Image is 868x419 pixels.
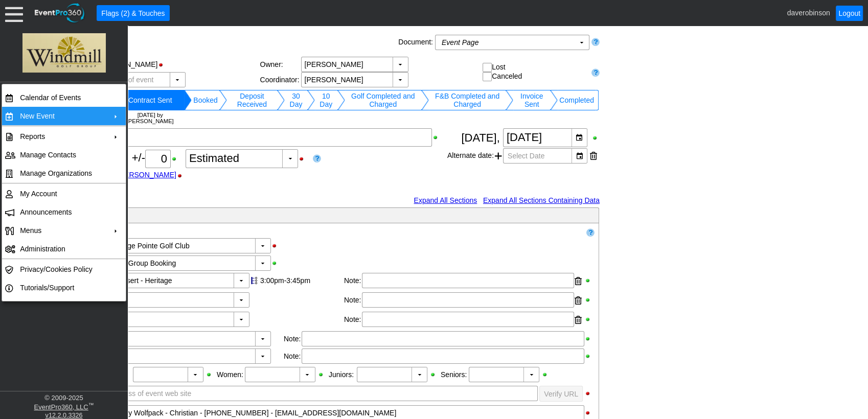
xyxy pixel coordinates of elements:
div: Show this item on timeline; click to toggle [249,273,259,288]
span: Verify URL [542,389,580,399]
div: Show Room Use when printing; click to hide Room Use when printing. [584,296,593,304]
a: as of 2:44 PM [DATE] by [PERSON_NAME] [37,171,176,179]
i: Event Page [442,38,478,46]
div: Show Mens Tee Box when printing; click to hide Mens Tee Box when printing. [205,371,215,378]
td: Menus [16,221,107,240]
tr: Menus [2,221,126,240]
a: Expand All Sections [414,196,477,204]
td: Administration [16,240,107,258]
div: Show Event Title when printing; click to hide Event Title when printing. [432,134,444,141]
div: Hide Facility when printing; click to show Facility when printing. [271,242,283,249]
td: Change status to 30 Day [285,90,307,110]
td: Manage Contacts [16,146,107,164]
div: Created [DATE] by [PERSON_NAME] [37,57,260,72]
div: Show Juniors Tee Box when printing; click to hide Juniors Tee Box when printing. [429,371,439,378]
td: Change status to F&B Completed and Charged [429,90,506,110]
div: Document: [396,35,435,52]
div: Remove service [575,312,582,328]
div: Show Event Type when printing; click to hide Event Type when printing. [271,260,283,267]
div: 3:00pm-3:45pm [260,276,341,285]
div: © 2009- 2025 [3,394,125,402]
div: General Information [40,209,555,221]
div: Show Event Format when printing; click to hide Event Format when printing. [584,335,593,342]
tr: Reports [2,127,126,146]
td: Change status to Completed [558,90,596,110]
td: Change status to Invoice Sent [513,90,550,110]
div: Show Event Date when printing; click to hide Event Date when printing. [591,134,600,142]
td: [DATE] by [PERSON_NAME] [116,110,184,126]
div: Calgary Wolfpack - Christian - [PHONE_NUMBER] - [EMAIL_ADDRESS][DOMAIN_NAME] [107,408,582,418]
a: Logout [836,6,863,21]
tr: Manage Organizations [2,164,126,182]
div: Lost Canceled [483,63,587,82]
div: Show Services when printing; click to hide Services when printing. [584,316,593,323]
div: Note: [344,292,362,309]
div: Remove room [575,293,582,308]
tr: My Account [2,184,126,203]
div: Owner: [260,60,301,68]
div: Alternate date: [447,147,600,165]
tr: Calendar of Events [2,88,126,107]
td: Change status to 10 Day [315,90,337,110]
div: Coordinator: [260,76,301,84]
img: Logo [22,26,106,80]
a: v12.2.0.3326 [45,412,83,419]
span: Select Date [506,149,546,163]
div: Show Seniors Tee Box when printing; click to hide Seniors Tee Box when printing. [541,371,551,378]
span: Address of event web site [107,386,193,401]
div: Show Plus/Minus Count when printing; click to hide Plus/Minus Count when printing. [171,155,182,162]
div: Seniors: [441,367,469,382]
td: New Event [16,107,107,125]
td: Privacy/Cookies Policy [16,260,107,278]
div: Juniors: [329,367,357,382]
div: Remove course [575,273,582,289]
td: Change status to Contract Sent [116,90,184,110]
td: Tutorials/Support [16,278,107,297]
a: EventPro360, LLC [34,403,88,411]
span: Add another alternate date [495,148,502,164]
div: Hide Guest Count Status when printing; click to show Guest Count Status when printing. [298,155,310,162]
span: Flags (2) & Touches [99,8,167,18]
div: Menu: Click or 'Crtl+M' to toggle menu open/close [5,4,23,22]
span: +/- [132,151,186,164]
div: Hide Event Note when printing; click to show Event Note when printing. [584,409,593,416]
tr: New Event [2,107,126,125]
tr: Announcements [2,203,126,221]
td: My Account [16,184,107,203]
div: Show Course when printing; click to hide Course when printing. [584,277,593,284]
span: daverobinson [787,8,830,16]
div: Note: [284,348,302,364]
div: Remove this date [590,148,597,164]
div: Hide Guest Count Stamp when printing; click to show Guest Count Stamp when printing. [176,172,188,179]
tr: Administration [2,240,126,258]
tr: Privacy/Cookies Policy [2,260,126,278]
div: Note: [344,273,362,289]
td: Announcements [16,203,107,221]
span: [DATE], [461,131,499,144]
div: Show Womens Tee Box when printing; click to hide Womens Tee Box when printing. [317,371,327,378]
td: Reports [16,127,107,146]
div: Hide Public URL when printing; click to show Public URL when printing. [584,390,593,397]
td: Change status to Booked [192,90,219,110]
div: Women: [217,367,245,382]
div: Edit start & end times [259,273,343,288]
a: Expand All Sections Containing Data [483,196,600,204]
td: Calendar of Events [16,88,107,107]
div: Note: [344,312,362,328]
div: Show Tee Format when printing; click to hide Tee Format when printing. [584,353,593,360]
td: Manage Organizations [16,164,107,182]
div: Note: [284,331,302,346]
div: Hide Status Bar when printing; click to show Status Bar when printing. [157,61,169,68]
tr: Manage Contacts [2,146,126,164]
td: Change status to Deposit Received [227,90,277,110]
tr: Tutorials/Support [2,278,126,297]
td: Change status to Golf Completed and Charged [345,90,421,110]
sup: ™ [88,402,94,408]
img: EventPro360 [33,2,86,25]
